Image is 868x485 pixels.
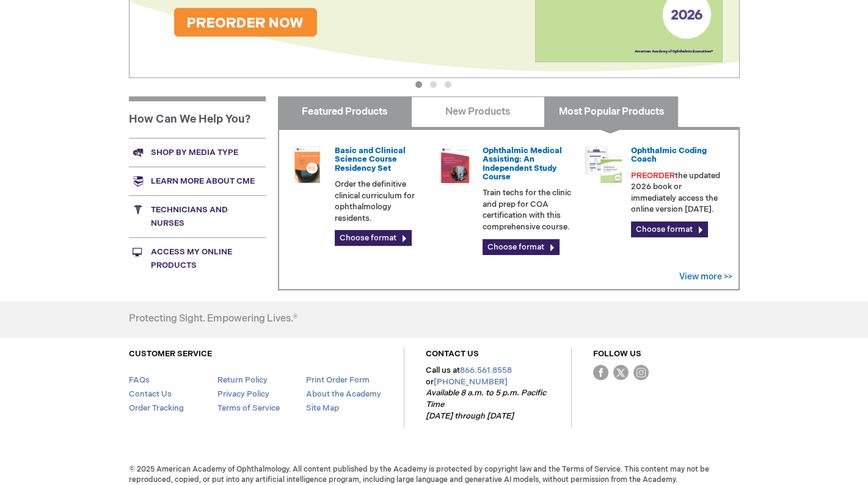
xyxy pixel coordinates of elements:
a: Access My Online Products [129,237,266,279]
button: 1 of 3 [415,81,422,88]
a: Return Policy [217,375,267,385]
h1: How Can We Help You? [129,96,266,138]
p: Train techs for the clinic and prep for COA certification with this comprehensive course. [483,187,575,232]
p: Call us at or [426,365,550,422]
a: Ophthalmic Medical Assisting: An Independent Study Course [483,146,562,182]
img: CODNGU.png [585,146,622,183]
span: © 2025 American Academy of Ophthalmology. All content published by the Academy is protected by co... [120,464,749,485]
p: the updated 2026 book or immediately access the online version [DATE]. [631,170,724,215]
a: Ophthalmic Coding Coach [631,146,707,164]
a: Contact Us [129,389,172,399]
a: New Products [411,96,545,127]
a: Print Order Form [305,375,369,385]
a: Privacy Policy [217,389,269,399]
a: Choose format [631,221,708,237]
a: Choose format [483,239,560,255]
a: CONTACT US [426,349,479,359]
img: Facebook [593,365,608,380]
img: instagram [633,365,649,380]
a: FAQs [129,375,150,385]
a: CUSTOMER SERVICE [129,349,212,359]
a: [PHONE_NUMBER] [434,377,508,387]
img: Twitter [613,365,629,380]
em: Available 8 a.m. to 5 p.m. Pacific Time [DATE] through [DATE] [426,388,546,420]
a: FOLLOW US [593,349,641,359]
a: Choose format [335,230,412,246]
a: Featured Products [278,96,412,127]
a: Learn more about CME [129,167,266,195]
a: About the Academy [305,389,381,399]
a: Technicians and nurses [129,195,266,237]
p: Order the definitive clinical curriculum for ophthalmology residents. [335,179,428,224]
a: Site Map [305,403,338,413]
a: Basic and Clinical Science Course Residency Set [335,146,406,173]
a: Shop by media type [129,138,266,167]
a: Most Popular Products [544,96,678,127]
h4: Protecting Sight. Empowering Lives.® [129,314,297,325]
font: PREORDER [631,171,675,181]
button: 2 of 3 [430,81,437,88]
img: 02850963u_47.png [289,146,326,183]
button: 3 of 3 [445,81,451,88]
a: 866.561.8558 [460,365,512,375]
a: Order Tracking [129,403,184,413]
img: 0219007u_51.png [437,146,473,183]
a: View more >> [679,271,732,282]
a: Terms of Service [217,403,279,413]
